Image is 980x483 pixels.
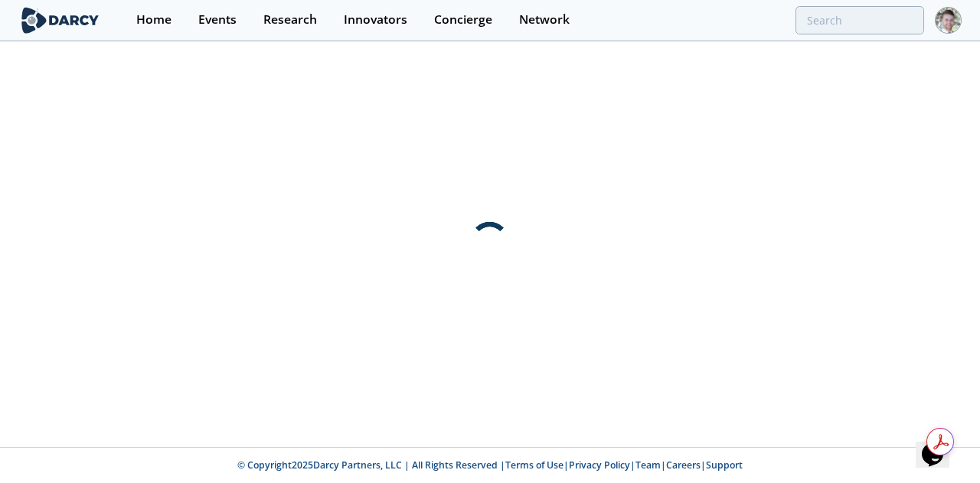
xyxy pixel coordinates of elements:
a: Privacy Policy [569,459,630,472]
div: Research [263,14,317,26]
div: Network [519,14,570,26]
div: Innovators [344,14,407,26]
iframe: chat widget [916,422,965,468]
a: Terms of Use [505,459,563,472]
a: Careers [666,459,701,472]
a: Support [706,459,743,472]
input: Advanced Search [795,6,924,34]
p: © Copyright 2025 Darcy Partners, LLC | All Rights Reserved | | | | | [21,459,959,472]
img: logo-wide.svg [18,7,102,34]
a: Team [635,459,661,472]
div: Events [198,14,237,26]
div: Concierge [434,14,492,26]
img: Profile [935,7,962,34]
div: Home [136,14,171,26]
